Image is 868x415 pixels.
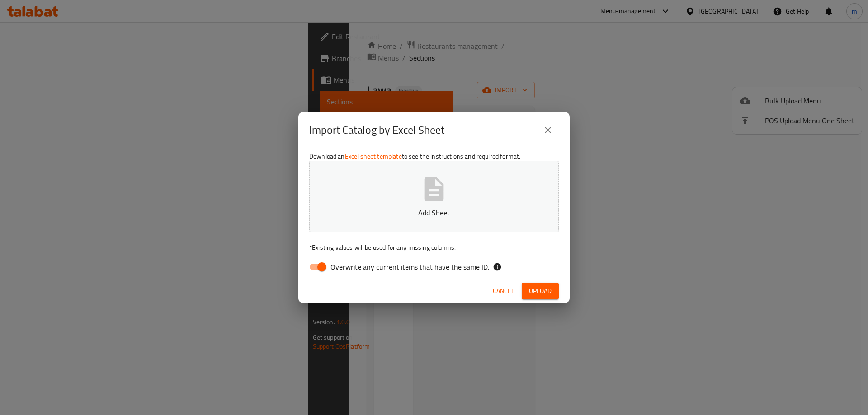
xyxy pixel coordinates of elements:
button: Add Sheet [309,161,559,232]
a: Excel sheet template [345,150,402,162]
div: Download an to see the instructions and required format. [298,148,570,279]
svg: If the overwrite option isn't selected, then the items that match an existing ID will be ignored ... [493,262,502,271]
p: Existing values will be used for any missing columns. [309,243,559,252]
h2: Import Catalog by Excel Sheet [309,123,444,137]
span: Overwrite any current items that have the same ID. [330,261,489,272]
button: Upload [522,283,559,299]
span: Upload [529,285,552,297]
button: close [537,119,559,141]
span: Cancel [493,285,514,297]
p: Add Sheet [323,207,545,218]
button: Cancel [489,283,518,299]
